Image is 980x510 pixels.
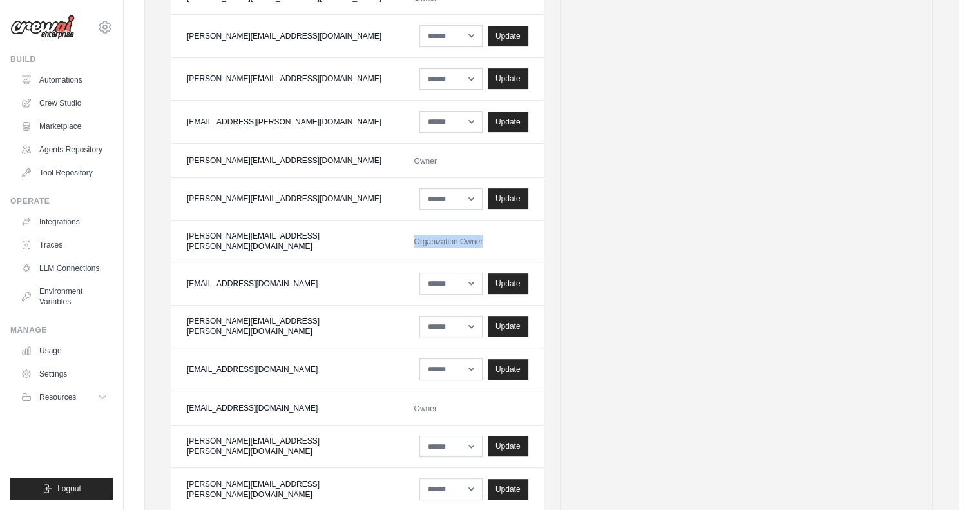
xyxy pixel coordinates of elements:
button: Update [488,273,528,294]
td: [EMAIL_ADDRESS][DOMAIN_NAME] [171,262,399,306]
span: Owner [414,157,437,166]
td: [PERSON_NAME][EMAIL_ADDRESS][PERSON_NAME][DOMAIN_NAME] [171,425,399,468]
button: Update [488,68,528,89]
td: [PERSON_NAME][EMAIL_ADDRESS][PERSON_NAME][DOMAIN_NAME] [171,221,399,262]
span: Organization Owner [414,237,483,246]
a: Settings [15,364,113,384]
td: [EMAIL_ADDRESS][PERSON_NAME][DOMAIN_NAME] [171,101,399,144]
a: LLM Connections [15,258,113,279]
button: Update [488,316,528,337]
button: Update [488,26,528,46]
button: Update [488,188,528,209]
a: Integrations [15,211,113,232]
a: Environment Variables [15,281,113,312]
button: Logout [10,478,113,500]
a: Usage [15,340,113,361]
a: Crew Studio [15,93,113,113]
button: Update [488,112,528,132]
button: Update [488,479,528,500]
button: Update [488,359,528,380]
td: [EMAIL_ADDRESS][DOMAIN_NAME] [171,348,399,391]
button: Update [488,436,528,456]
a: Marketplace [15,116,113,137]
td: [PERSON_NAME][EMAIL_ADDRESS][DOMAIN_NAME] [171,57,399,101]
td: [PERSON_NAME][EMAIL_ADDRESS][DOMAIN_NAME] [171,143,399,177]
a: Agents Repository [15,139,113,160]
span: Logout [57,484,81,494]
a: Tool Repository [15,162,113,183]
a: Automations [15,70,113,90]
div: Build [10,54,113,64]
td: [PERSON_NAME][EMAIL_ADDRESS][DOMAIN_NAME] [171,15,399,58]
a: Traces [15,235,113,255]
div: Operate [10,196,113,206]
img: Logo [10,15,75,39]
td: [PERSON_NAME][EMAIL_ADDRESS][DOMAIN_NAME] [171,177,399,221]
span: Owner [414,404,437,413]
button: Resources [15,387,113,407]
div: Manage [10,325,113,335]
span: Resources [39,392,76,402]
td: [PERSON_NAME][EMAIL_ADDRESS][PERSON_NAME][DOMAIN_NAME] [171,305,399,348]
td: [EMAIL_ADDRESS][DOMAIN_NAME] [171,391,399,425]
